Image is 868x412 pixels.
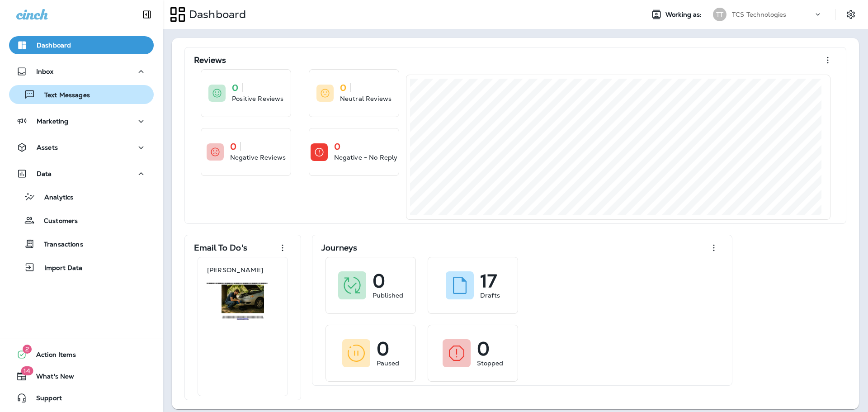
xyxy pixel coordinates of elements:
[35,91,90,100] p: Text Messages
[37,118,68,125] p: Marketing
[9,62,154,81] button: Inbox
[377,359,400,368] p: Paused
[9,85,154,104] button: Text Messages
[477,344,490,353] p: 0
[35,241,83,249] p: Transactions
[35,217,78,226] p: Customers
[732,11,786,18] p: TCS Technologies
[35,264,83,273] p: Import Data
[9,367,154,385] button: 14What's New
[713,8,726,21] div: TT
[37,144,58,151] p: Assets
[207,283,279,321] img: 68c09f06-b8b0-41f7-9f41-ac21fe4c0266.jpg
[27,394,62,405] span: Support
[334,142,340,151] p: 0
[9,211,154,230] button: Customers
[230,142,236,151] p: 0
[21,366,33,375] span: 14
[377,344,389,353] p: 0
[27,351,76,362] span: Action Items
[9,165,154,183] button: Data
[480,276,497,285] p: 17
[373,291,403,300] p: Published
[9,234,154,253] button: Transactions
[232,83,238,92] p: 0
[665,11,704,19] span: Working as:
[321,243,357,252] p: Journeys
[37,170,52,177] p: Data
[230,153,286,162] p: Negative Reviews
[194,56,226,65] p: Reviews
[37,42,71,49] p: Dashboard
[340,94,392,103] p: Neutral Reviews
[207,266,263,274] p: [PERSON_NAME]
[9,258,154,277] button: Import Data
[23,345,32,354] span: 2
[185,8,246,21] p: Dashboard
[9,187,154,206] button: Analytics
[9,346,154,364] button: 2Action Items
[9,112,154,130] button: Marketing
[480,291,500,300] p: Drafts
[35,194,73,202] p: Analytics
[843,6,859,23] button: Settings
[36,68,53,75] p: Inbox
[9,389,154,407] button: Support
[334,153,398,162] p: Negative - No Reply
[27,373,74,384] span: What's New
[9,36,154,54] button: Dashboard
[477,359,504,368] p: Stopped
[194,243,247,252] p: Email To Do's
[232,94,283,103] p: Positive Reviews
[9,138,154,156] button: Assets
[134,5,160,24] button: Collapse Sidebar
[340,83,346,92] p: 0
[373,276,385,285] p: 0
